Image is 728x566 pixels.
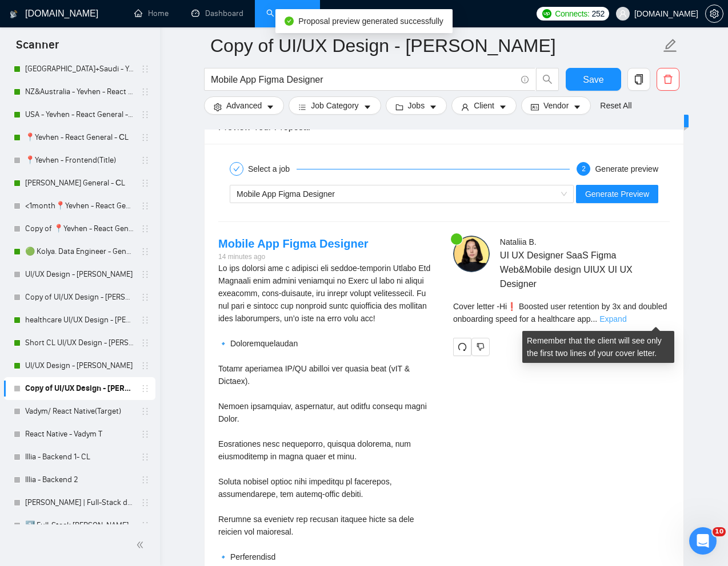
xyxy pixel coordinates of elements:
[141,133,150,142] span: holder
[10,5,18,23] img: logo
[141,270,150,279] span: holder
[500,248,636,291] span: UI UX Designer SaaS Figma Web&Mobile design UIUX UI UX Designer
[141,361,150,370] span: holder
[583,72,603,87] span: Save
[499,103,507,111] span: caret-down
[531,103,539,111] span: idcard
[555,7,589,20] span: Connects:
[543,99,569,112] span: Vendor
[25,354,134,377] a: UI/UX Design - [PERSON_NAME]
[566,68,621,91] button: Save
[454,342,471,351] span: redo
[627,68,650,91] button: copy
[25,240,134,263] a: 🟢 Kolya. Data Engineer - General
[141,475,150,484] span: holder
[395,103,403,111] span: folder
[595,162,658,176] div: Generate preview
[386,96,447,115] button: folderJobscaret-down
[591,314,598,324] span: ...
[134,9,169,18] a: homeHome
[191,9,243,18] a: dashboardDashboard
[619,10,627,18] span: user
[453,302,667,324] span: Cover letter - Hi❗ Boosted user retention by 3x and doubled onboarding speed for a healthcare app
[25,80,134,103] a: NZ&Australia - Yevhen - React General - СL
[657,68,679,91] button: delete
[25,149,134,172] a: 📍Yevhen - Frontend(Title)
[266,9,309,18] a: searchScanner
[226,99,262,112] span: Advanced
[408,99,425,112] span: Jobs
[25,58,134,80] a: [GEOGRAPHIC_DATA]+Saudi - Yevhen - React General - СL
[141,156,150,165] span: holder
[204,96,284,115] button: settingAdvancedcaret-down
[477,342,485,351] span: dislike
[363,103,371,111] span: caret-down
[453,338,471,356] button: redo
[537,74,558,84] span: search
[461,103,469,111] span: user
[25,331,134,354] a: Short CL UI/UX Design - [PERSON_NAME]
[713,527,726,536] span: 10
[521,96,591,115] button: idcardVendorcaret-down
[25,103,134,126] a: USA - Yevhen - React General - СL
[663,38,678,53] span: edit
[141,316,150,325] span: holder
[311,99,358,112] span: Job Category
[705,9,723,18] a: setting
[592,7,605,20] span: 252
[451,96,517,115] button: userClientcaret-down
[25,172,134,195] a: [PERSON_NAME] General - СL
[474,99,494,112] span: Client
[136,539,147,551] span: double-left
[7,37,68,60] span: Scanner
[266,103,274,111] span: caret-down
[141,224,150,233] span: holder
[25,195,134,217] a: <1month📍Yevhen - React General - СL
[141,293,150,302] span: holder
[453,236,490,272] img: c1ixEsac-c9lISHIljfOZb0cuN6GzZ3rBcBW2x-jvLrB-_RACOkU1mWXgI6n74LgRV
[141,498,150,507] span: holder
[214,103,222,111] span: setting
[706,9,723,18] span: setting
[141,384,150,393] span: holder
[25,263,134,286] a: UI/UX Design - [PERSON_NAME]
[237,189,335,199] span: Mobile App Figma Designer
[141,338,150,347] span: holder
[248,162,297,176] div: Select a job
[500,237,537,246] span: Nataliia B .
[218,252,369,262] div: 14 minutes ago
[141,87,150,96] span: holder
[576,185,658,203] button: Generate Preview
[289,96,381,115] button: barsJob Categorycaret-down
[141,110,150,119] span: holder
[141,407,150,416] span: holder
[285,17,294,26] span: check-circle
[705,5,723,23] button: setting
[141,64,150,74] span: holder
[25,514,134,537] a: 1️⃣ Full-Stack [PERSON_NAME]
[25,217,134,240] a: Copy of 📍Yevhen - React General - СL
[628,74,650,84] span: copy
[599,314,626,324] a: Expand
[141,179,150,188] span: holder
[141,430,150,439] span: holder
[471,338,490,356] button: dislike
[542,9,551,18] img: upwork-logo.png
[210,31,661,60] input: Scanner name...
[141,521,150,530] span: holder
[141,247,150,256] span: holder
[211,72,516,87] input: Search Freelance Jobs...
[25,377,134,400] a: Copy of UI/UX Design - [PERSON_NAME]
[25,126,134,149] a: 📍Yevhen - React General - СL
[141,201,150,211] span: holder
[141,452,150,462] span: holder
[25,491,134,514] a: [PERSON_NAME] | Full-Stack dev
[585,188,649,200] span: Generate Preview
[521,76,529,83] span: info-circle
[218,237,369,250] a: Mobile App Figma Designer
[298,17,443,26] span: Proposal preview generated successfully
[25,423,134,446] a: React Native - Vadym T
[25,309,134,331] a: healthcare UI/UX Design - [PERSON_NAME]
[689,527,717,555] iframe: Intercom live chat
[573,103,581,111] span: caret-down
